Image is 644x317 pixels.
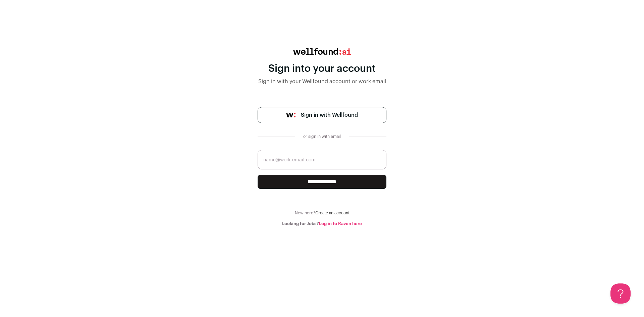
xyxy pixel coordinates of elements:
[301,134,343,139] div: or sign in with email
[610,283,631,304] iframe: Help Scout Beacon - Open
[258,221,386,226] div: Looking for Jobs?
[293,48,351,55] img: wellfound:ai
[258,150,386,169] input: name@work-email.com
[258,107,386,123] a: Sign in with Wellfound
[258,210,386,216] div: New here?
[286,113,296,117] img: wellfound-symbol-flush-black-fb3c872781a75f747ccb3a119075da62bfe97bd399995f84a933054e44a575c4.png
[258,77,386,86] div: Sign in with your Wellfound account or work email
[315,211,350,215] a: Create an account
[301,111,358,119] span: Sign in with Wellfound
[258,63,386,75] div: Sign into your account
[319,221,362,226] a: Log in to Raven here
